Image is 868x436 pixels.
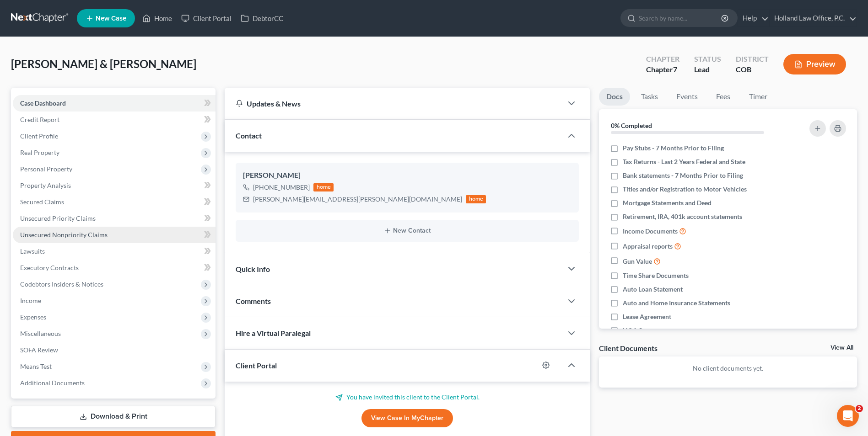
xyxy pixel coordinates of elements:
[599,88,630,106] a: Docs
[646,64,679,75] div: Chapter
[669,88,705,106] a: Events
[96,15,126,22] span: New Case
[177,10,236,27] a: Client Portal
[623,285,683,294] span: Auto Loan Statement
[623,157,745,166] span: Tax Returns - Last 2 Years Federal and State
[20,165,72,173] span: Personal Property
[236,361,277,370] span: Client Portal
[11,57,196,70] span: [PERSON_NAME] & [PERSON_NAME]
[253,195,462,204] div: [PERSON_NAME][EMAIL_ADDRESS][PERSON_NAME][DOMAIN_NAME]
[837,405,859,427] iframe: Intercom live chat
[623,312,671,321] span: Lease Agreement
[20,280,103,288] span: Codebtors Insiders & Notices
[673,65,677,74] span: 7
[20,379,85,387] span: Additional Documents
[20,264,79,271] span: Executory Contracts
[623,171,743,180] span: Bank statements - 7 Months Prior to Filing
[646,54,679,64] div: Chapter
[361,409,453,427] a: View Case in MyChapter
[236,99,551,108] div: Updates & News
[20,181,71,189] span: Property Analysis
[634,88,665,106] a: Tasks
[13,342,216,358] a: SOFA Review
[623,242,673,251] span: Appraisal reports
[736,54,769,64] div: District
[623,198,712,207] span: Mortgage Statements and Deed
[20,346,58,354] span: SOFA Review
[20,214,96,222] span: Unsecured Priority Claims
[623,271,689,280] span: Time Share Documents
[20,247,45,255] span: Lawsuits
[13,227,216,243] a: Unsecured Nonpriority Claims
[13,194,216,210] a: Secured Claims
[623,185,747,194] span: Titles and/or Registration to Motor Vehicles
[20,330,61,337] span: Miscellaneous
[20,297,41,304] span: Income
[236,297,271,305] span: Comments
[236,131,262,140] span: Contact
[236,265,270,273] span: Quick Info
[13,210,216,227] a: Unsecured Priority Claims
[694,54,721,64] div: Status
[694,64,721,75] div: Lead
[466,195,486,203] div: home
[611,122,652,129] strong: 0% Completed
[236,10,288,27] a: DebtorCC
[606,364,850,373] p: No client documents yet.
[243,170,571,181] div: [PERSON_NAME]
[13,112,216,128] a: Credit Report
[13,260,216,276] a: Executory Contracts
[770,10,857,27] a: Holland Law Office, P.C.
[709,88,738,106] a: Fees
[20,99,66,107] span: Case Dashboard
[623,227,678,236] span: Income Documents
[830,345,853,351] a: View All
[623,144,724,153] span: Pay Stubs - 7 Months Prior to Filing
[313,183,334,191] div: home
[742,88,775,106] a: Timer
[236,329,311,337] span: Hire a Virtual Paralegal
[639,10,722,27] input: Search by name...
[20,231,108,239] span: Unsecured Nonpriority Claims
[20,132,58,140] span: Client Profile
[623,326,668,335] span: HOA Statement
[20,313,46,321] span: Expenses
[738,10,769,27] a: Help
[253,183,310,192] div: [PHONE_NUMBER]
[20,362,52,370] span: Means Test
[736,64,769,75] div: COB
[13,243,216,260] a: Lawsuits
[599,343,658,353] div: Client Documents
[20,116,59,123] span: Credit Report
[236,393,579,402] p: You have invited this client to the Client Portal.
[623,257,652,266] span: Gun Value
[13,95,216,112] a: Case Dashboard
[138,10,177,27] a: Home
[20,149,59,156] span: Real Property
[783,54,846,74] button: Preview
[243,227,571,234] button: New Contact
[623,298,730,308] span: Auto and Home Insurance Statements
[856,405,863,412] span: 2
[13,177,216,194] a: Property Analysis
[623,212,742,221] span: Retirement, IRA, 401k account statements
[11,406,216,427] a: Download & Print
[20,198,64,206] span: Secured Claims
